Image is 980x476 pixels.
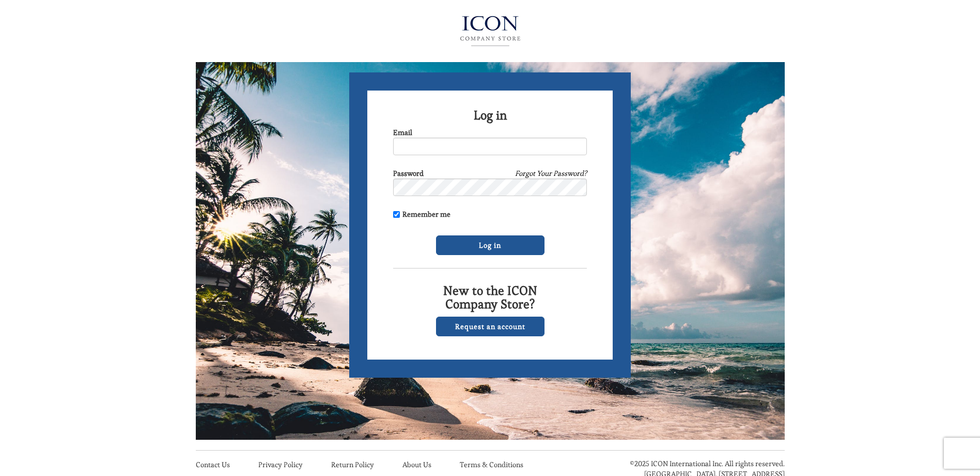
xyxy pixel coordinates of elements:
[393,284,587,311] h2: New to the ICON Company Store?
[393,211,400,218] input: Remember me
[393,209,450,219] label: Remember me
[331,460,374,469] a: Return Policy
[258,460,303,469] a: Privacy Policy
[393,127,412,138] label: Email
[460,460,523,469] a: Terms & Conditions
[393,168,424,178] label: Password
[436,235,545,255] input: Log in
[402,460,431,469] a: About Us
[515,168,587,178] a: Forgot Your Password?
[436,317,545,336] a: Request an account
[393,109,587,122] h2: Log in
[196,460,230,469] a: Contact Us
